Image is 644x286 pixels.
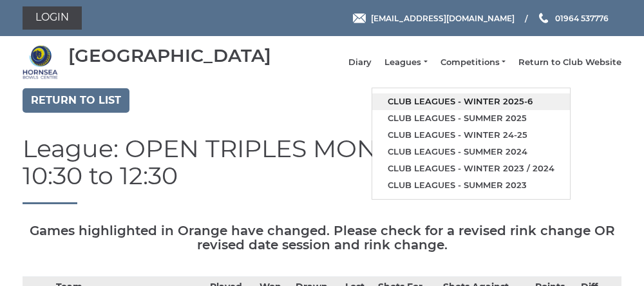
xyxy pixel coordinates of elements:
[539,13,548,23] img: Phone us
[440,57,506,68] a: Competitions
[372,88,571,199] ul: Leagues
[23,44,58,80] img: Hornsea Bowls Centre
[23,135,621,204] h1: League: OPEN TRIPLES MON 10-30 - [DATE] - 10:30 to 12:30
[372,127,570,144] a: Club leagues - Winter 24-25
[372,110,570,127] a: Club leagues - Summer 2025
[23,224,621,252] h5: Games highlighted in Orange have changed. Please check for a revised rink change OR revised date ...
[518,57,621,68] a: Return to Club Website
[68,46,271,66] div: [GEOGRAPHIC_DATA]
[372,93,570,110] a: Club leagues - Winter 2025-6
[348,57,372,68] a: Diary
[371,13,515,23] span: [EMAIL_ADDRESS][DOMAIN_NAME]
[23,6,82,30] a: Login
[537,12,609,24] a: Phone us 01964 537776
[353,14,366,23] img: Email
[372,144,570,160] a: Club leagues - Summer 2024
[353,12,515,24] a: Email [EMAIL_ADDRESS][DOMAIN_NAME]
[384,57,427,68] a: Leagues
[372,160,570,177] a: Club leagues - Winter 2023 / 2024
[555,13,609,23] span: 01964 537776
[23,88,129,113] a: Return to list
[372,177,570,194] a: Club leagues - Summer 2023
